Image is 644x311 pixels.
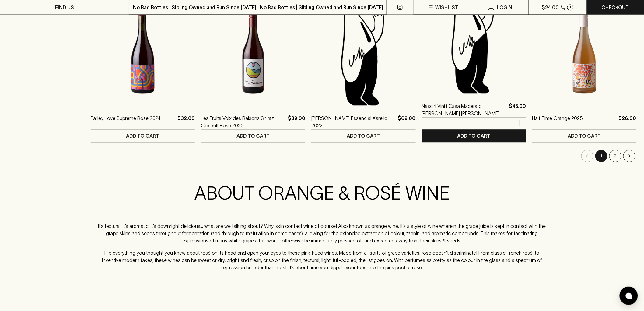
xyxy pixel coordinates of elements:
[467,120,481,126] p: 1
[126,132,159,140] p: ADD TO CART
[509,102,526,117] p: $45.00
[422,129,526,142] button: ADD TO CART
[435,4,458,11] p: Wishlist
[91,150,636,162] nav: pagination navigation
[398,115,416,129] p: $69.00
[569,5,571,9] p: 1
[626,293,632,299] img: bubble-icon
[347,132,380,140] p: ADD TO CART
[532,129,636,142] button: ADD TO CART
[55,4,74,11] p: FIND US
[457,132,491,140] p: ADD TO CART
[619,115,636,129] p: $26.00
[91,115,160,129] a: Parley Love Supreme Rose 2024
[532,115,583,129] a: Half Time Orange 2025
[595,150,607,162] button: page 1
[201,115,285,129] a: Les Fruits Voix des Raisons Shiraz Cinsault Rose 2023
[288,115,305,129] p: $39.00
[497,4,513,11] p: Login
[96,249,547,271] p: Flip everything you thought you knew about rosé on its head and open your eyes to these pink-hued...
[568,132,601,140] p: ADD TO CART
[311,129,416,142] button: ADD TO CART
[177,115,195,129] p: $32.00
[623,150,635,162] button: Go to next page
[91,129,195,142] button: ADD TO CART
[311,115,396,129] a: [PERSON_NAME] Essencial Xarello 2022
[602,4,629,11] p: Checkout
[96,222,547,244] p: It’s textural, it’s aromatic, it’s downright delicious... what are we talking about? Why, skin co...
[201,129,305,142] button: ADD TO CART
[609,150,621,162] button: Go to page 2
[542,4,559,11] p: $24.00
[236,132,270,140] p: ADD TO CART
[96,182,547,204] h2: ABOUT ORANGE & ROSÉ WINE
[422,102,507,117] a: Nasciri Vini i Casa Macerato [PERSON_NAME] [PERSON_NAME] 2023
